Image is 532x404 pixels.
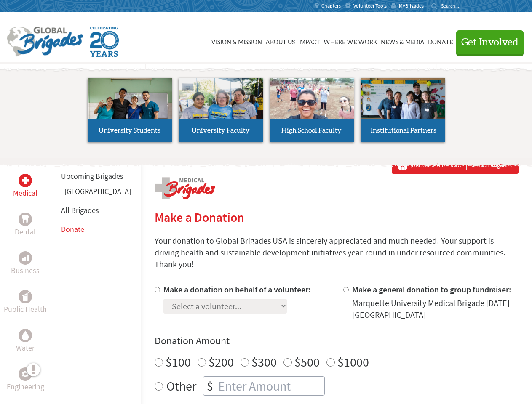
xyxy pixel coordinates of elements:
p: Your donation to Global Brigades USA is sincerely appreciated and much needed! Your support is dr... [155,235,519,270]
a: University Faculty [179,78,263,142]
img: Water [22,330,29,340]
label: $300 [251,354,277,370]
span: High School Faculty [281,127,342,134]
li: Donate [61,220,131,239]
p: Water [16,342,35,354]
label: Other [166,376,196,396]
img: menu_brigades_submenu_2.jpg [179,78,263,135]
input: Enter Amount [217,377,324,395]
img: menu_brigades_submenu_4.jpg [361,78,445,134]
p: Public Health [4,303,47,315]
label: $500 [294,354,320,370]
a: Public HealthPublic Health [4,290,47,315]
label: $1000 [337,354,369,370]
p: Engineering [7,381,44,393]
span: Get Involved [461,37,519,48]
a: Institutional Partners [361,78,445,142]
div: Marquette University Medical Brigade [DATE] [GEOGRAPHIC_DATA] [352,297,519,321]
a: News & Media [381,20,425,62]
img: menu_brigades_submenu_3.jpg [270,78,354,119]
p: Business [11,265,40,276]
span: University Students [99,127,160,134]
a: University Students [88,78,172,142]
li: All Brigades [61,201,131,220]
h2: Make a Donation [155,210,519,225]
div: Public Health [19,290,32,303]
img: Engineering [22,371,29,377]
div: Dental [19,213,32,226]
button: Get Involved [456,30,524,54]
span: Volunteer Tools [353,3,387,9]
label: $100 [166,354,191,370]
img: Public Health [22,292,29,301]
a: [GEOGRAPHIC_DATA] [64,186,131,196]
a: BusinessBusiness [11,251,40,276]
li: Panama [61,186,131,201]
span: University Faculty [192,127,250,134]
a: High School Faculty [270,78,354,142]
div: Medical [19,174,32,187]
label: Make a donation on behalf of a volunteer: [163,284,311,295]
img: logo-medical.png [155,177,215,199]
img: Global Brigades Celebrating 20 Years [90,27,119,57]
div: Water [19,329,32,342]
label: $200 [209,354,234,370]
a: Impact [298,20,320,62]
a: Donate [428,20,453,62]
a: Where We Work [323,20,377,62]
div: Business [19,251,32,265]
span: Chapters [321,3,341,9]
li: Upcoming Brigades [61,167,131,186]
img: menu_brigades_submenu_1.jpg [88,78,172,134]
div: $ [203,377,217,395]
a: MedicalMedical [13,174,37,199]
label: Make a general donation to group fundraiser: [352,284,511,295]
a: About Us [265,20,295,62]
input: Search... [441,3,465,9]
a: Upcoming Brigades [61,171,123,181]
a: DentalDental [15,213,36,238]
a: Donate [61,224,84,234]
a: WaterWater [16,329,35,354]
span: MyBrigades [399,3,424,9]
p: Dental [15,226,36,238]
h4: Donation Amount [155,334,519,348]
a: All Brigades [61,205,99,215]
p: Medical [13,187,37,199]
div: Engineering [19,367,32,381]
a: Vision & Mission [211,20,262,62]
img: Global Brigades Logo [7,27,83,57]
img: Dental [22,215,29,223]
img: Business [22,255,29,261]
span: Institutional Partners [371,127,436,134]
img: Medical [22,177,29,184]
a: EngineeringEngineering [7,367,44,393]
